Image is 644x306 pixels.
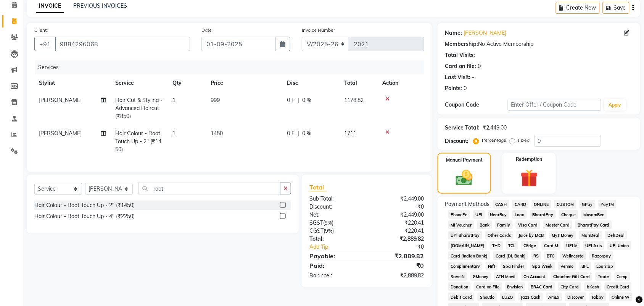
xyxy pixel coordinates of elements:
[34,212,135,220] div: Hair Colour - Root Touch Up - 4" (₹2250)
[518,293,543,301] span: Jazz Cash
[367,272,430,280] div: ₹2,889.82
[448,251,490,260] span: Card (Indian Bank)
[544,251,557,260] span: BTC
[495,220,513,229] span: Family
[34,37,56,51] button: +91
[473,210,485,219] span: UPI
[34,201,135,209] div: Hair Colour - Root Touch Up - 2" (₹1450)
[508,99,601,111] input: Enter Offer / Coupon Code
[472,73,475,81] div: -
[304,227,367,235] div: ( )
[560,251,586,260] span: Wellnessta
[309,219,323,226] span: SGST
[298,130,299,138] span: |
[39,97,82,104] span: [PERSON_NAME]
[445,200,490,208] span: Payment Methods
[445,101,508,109] div: Coupon Code
[367,235,430,243] div: ₹2,889.82
[482,137,507,144] label: Percentage
[512,200,529,209] span: CARD
[580,200,595,209] span: GPay
[448,231,482,240] span: UPI BharatPay
[530,210,556,219] span: BharatPay
[493,251,528,260] span: Card (DL Bank)
[516,220,540,229] span: Visa Card
[55,37,190,51] input: Search by Name/Mobile/Email/Code
[485,231,514,240] span: Other Cards
[325,228,332,234] span: 9%
[446,157,483,164] label: Manual Payment
[367,219,430,227] div: ₹220.41
[518,137,530,144] label: Fixed
[477,220,492,229] span: Bank
[168,74,206,92] th: Qty
[556,2,600,14] button: Create New
[517,231,547,240] span: Juice by MCB
[445,124,480,132] div: Service Total:
[607,241,631,250] span: UPI Union
[584,282,602,291] span: bKash
[35,60,430,74] div: Services
[451,168,478,188] img: _cash.svg
[478,293,497,301] span: Shoutlo
[521,241,539,250] span: CEdge
[304,219,367,227] div: ( )
[367,203,430,211] div: ₹0
[302,96,311,104] span: 0 %
[559,210,578,219] span: Cheque
[528,282,555,291] span: BRAC Card
[488,210,510,219] span: NearBuy
[448,241,487,250] span: [DOMAIN_NAME]
[367,211,430,219] div: ₹2,449.00
[377,243,430,251] div: ₹0
[206,74,282,92] th: Price
[138,183,280,194] input: Search or Scan
[448,293,475,301] span: Debit Card
[530,262,555,270] span: Spa Week
[344,97,364,104] span: 1178.82
[579,231,602,240] span: MariDeal
[549,231,576,240] span: MyT Money
[302,130,311,138] span: 0 %
[282,74,340,92] th: Disc
[558,282,581,291] span: City Card
[501,262,527,270] span: Spa Finder
[521,272,548,281] span: On Account
[378,74,424,92] th: Action
[605,231,627,240] span: DefiDeal
[115,97,163,120] span: Hair Cut & Styling - Advanced Haircut (₹850)
[287,96,295,104] span: 0 F
[211,97,220,104] span: 999
[564,241,580,250] span: UPI M
[304,272,367,280] div: Balance :
[34,74,111,92] th: Stylist
[543,220,572,229] span: Master Card
[309,183,327,191] span: Total
[367,227,430,235] div: ₹220.41
[448,282,471,291] span: Donation
[448,262,483,270] span: Complimentary
[594,262,616,270] span: LoanTap
[73,2,127,9] a: PREVIOUS INVOICES
[583,241,605,250] span: UPI Axis
[516,156,543,163] label: Redemption
[596,272,612,281] span: Trade
[445,62,477,70] div: Card on file:
[304,195,367,203] div: Sub Total:
[304,251,367,261] div: Payable:
[615,272,631,281] span: Comp
[445,73,471,81] div: Last Visit:
[34,27,47,34] label: Client
[464,29,507,37] a: [PERSON_NAME]
[298,96,299,104] span: |
[589,251,613,260] span: Razorpay
[445,29,462,37] div: Name:
[464,84,467,92] div: 0
[598,200,617,209] span: PayTM
[367,261,430,270] div: ₹0
[605,282,632,291] span: Credit Card
[542,241,561,250] span: Card M
[325,220,332,226] span: 9%
[445,40,633,48] div: No Active Membership
[445,84,462,92] div: Points:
